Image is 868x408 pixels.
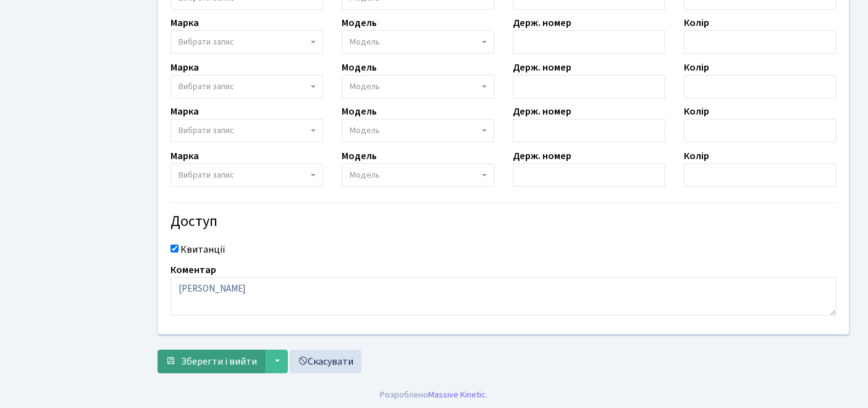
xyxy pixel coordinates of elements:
label: Марка [171,149,199,163]
label: Держ. номер [513,60,571,75]
label: Держ. номер [513,149,571,163]
label: Модель [342,149,377,163]
span: Модель [350,36,380,48]
span: Модель [350,169,380,181]
label: Колір [684,149,709,163]
button: Зберегти і вийти [158,350,265,373]
div: Розроблено . [381,388,488,402]
span: Вибрати запис [179,36,234,48]
label: Модель [342,15,377,30]
span: Модель [350,80,380,93]
label: Колір [684,15,709,30]
label: Модель [342,104,377,119]
a: Massive Kinetic [429,388,486,401]
label: Квитанції [180,242,225,257]
h4: Доступ [171,213,836,231]
label: Марка [171,15,199,30]
label: Держ. номер [513,15,571,30]
span: Вибрати запис [179,80,234,93]
span: Модель [350,124,380,137]
span: Вибрати запис [179,124,234,137]
a: Скасувати [290,350,361,373]
span: Зберегти і вийти [181,355,257,368]
label: Марка [171,60,199,75]
label: Модель [342,60,377,75]
label: Колір [684,104,709,119]
label: Коментар [171,263,216,277]
label: Держ. номер [513,104,571,119]
span: Вибрати запис [179,169,234,181]
label: Марка [171,104,199,119]
label: Колір [684,60,709,75]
